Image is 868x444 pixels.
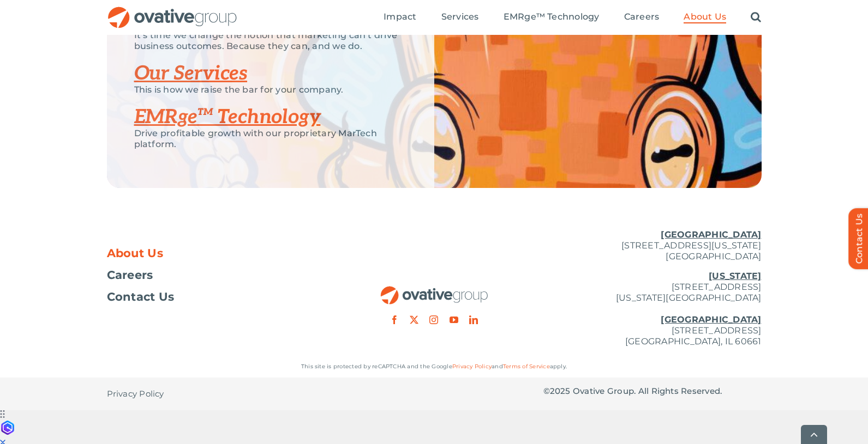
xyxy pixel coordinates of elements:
span: Impact [384,11,416,22]
span: Contact Us [107,291,175,302]
a: OG_Full_horizontal_RGB [380,285,489,295]
p: It’s time we change the notion that marketing can’t drive business outcomes. Because they can, an... [134,30,407,52]
p: Drive profitable growth with our proprietary MarTech platform. [134,128,407,150]
a: Services [441,11,479,23]
p: This site is protected by reCAPTCHA and the Google and apply. [107,361,762,372]
u: [GEOGRAPHIC_DATA] [661,314,761,325]
a: Contact Us [107,291,325,302]
span: EMRge™ Technology [504,11,600,22]
a: Privacy Policy [107,378,164,410]
a: Our Services [134,62,248,86]
a: twitter [410,315,418,324]
span: About Us [107,248,164,259]
nav: Footer - Privacy Policy [107,378,325,410]
p: [STREET_ADDRESS] [US_STATE][GEOGRAPHIC_DATA] [STREET_ADDRESS] [GEOGRAPHIC_DATA], IL 60661 [543,271,762,347]
p: [STREET_ADDRESS][US_STATE] [GEOGRAPHIC_DATA] [543,229,762,262]
a: EMRge™ Technology [504,11,600,23]
a: Terms of Service [503,363,550,370]
span: About Us [684,11,726,22]
a: Careers [624,11,660,23]
a: OG_Full_horizontal_RGB [107,5,238,16]
u: [US_STATE] [709,271,761,281]
span: Careers [107,270,153,281]
a: youtube [450,315,458,324]
a: facebook [390,315,399,324]
span: Privacy Policy [107,388,164,399]
span: Careers [624,11,660,22]
span: Services [441,11,479,22]
a: EMRge™ Technology [134,105,321,129]
a: linkedin [469,315,478,324]
a: Privacy Policy [452,363,492,370]
a: About Us [684,11,726,23]
a: About Us [107,248,325,259]
p: © Ovative Group. All Rights Reserved. [543,386,762,397]
a: Search [751,11,761,23]
a: Careers [107,270,325,281]
a: instagram [429,315,438,324]
p: This is how we raise the bar for your company. [134,84,407,95]
a: Impact [384,11,416,23]
span: 2025 [550,386,571,396]
nav: Footer Menu [107,248,325,302]
u: [GEOGRAPHIC_DATA] [661,229,761,240]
